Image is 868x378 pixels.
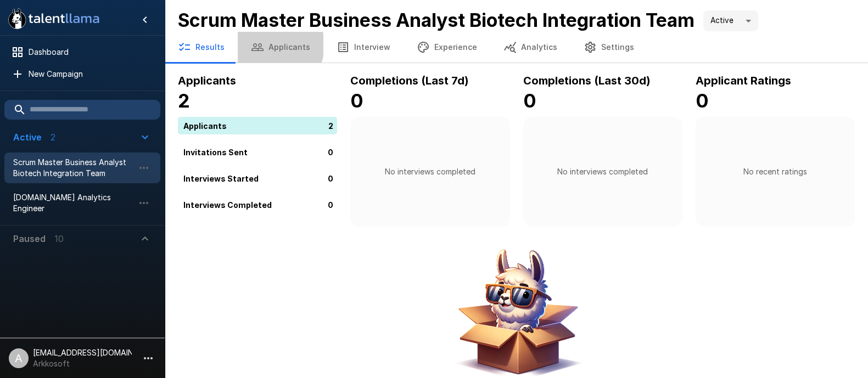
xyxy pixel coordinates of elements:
[385,166,475,177] p: No interviews completed
[165,32,238,63] button: Results
[703,10,758,31] div: Active
[490,32,570,63] button: Analytics
[328,172,333,184] p: 0
[696,74,791,87] b: Applicant Ratings
[743,166,807,177] p: No recent ratings
[178,89,190,112] b: 2
[178,74,236,87] b: Applicants
[328,120,333,131] p: 2
[696,89,709,112] b: 0
[570,32,647,63] button: Settings
[328,199,333,210] p: 0
[523,89,536,112] b: 0
[350,74,469,87] b: Completions (Last 7d)
[404,32,490,63] button: Experience
[178,9,695,31] b: Scrum Master Business Analyst Biotech Integration Team
[350,89,363,112] b: 0
[523,74,651,87] b: Completions (Last 30d)
[238,32,323,63] button: Applicants
[323,32,404,63] button: Interview
[557,166,648,177] p: No interviews completed
[328,146,333,157] p: 0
